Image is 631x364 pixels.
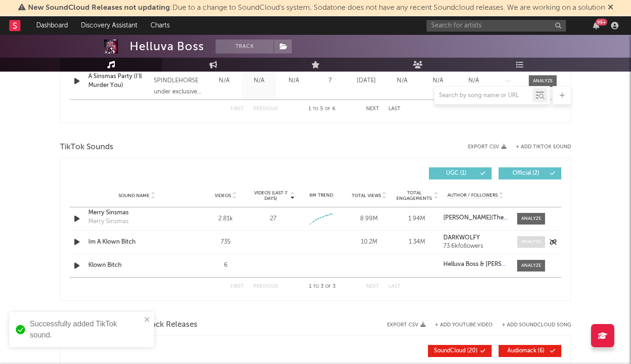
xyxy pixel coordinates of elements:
[443,215,508,221] a: [PERSON_NAME](The Living Tombstone)
[352,193,381,199] span: Total Views
[366,106,379,112] button: Next
[435,323,493,328] button: + Add YouTube Video
[516,145,571,150] button: + Add TikTok Sound
[366,284,379,289] button: Next
[144,16,176,35] a: Charts
[314,76,346,86] div: 7
[429,167,492,179] button: UGC(1)
[313,285,319,289] span: to
[388,284,401,289] button: Last
[499,167,561,179] button: Official(2)
[422,76,454,86] div: N/A
[300,192,343,199] div: 6M Trend
[252,190,289,201] span: Videos (last 7 days)
[253,284,278,289] button: Previous
[443,235,508,241] a: DARKWOLFY
[443,235,480,241] strong: DARKWOLFY
[426,323,493,328] div: + Add YouTube Video
[443,243,508,250] div: 73.6k followers
[244,76,274,86] div: N/A
[593,22,599,29] button: 99+
[253,106,278,112] button: Previous
[60,142,113,153] span: TikTok Sounds
[88,217,129,226] div: Merry Sinsmas
[608,4,613,12] span: Dismiss
[348,214,391,224] div: 8.99M
[434,92,532,99] input: Search by song name or URL
[296,281,348,292] div: 1 3 3
[493,323,571,328] button: + Add SoundCloud Song
[270,214,276,224] div: 27
[88,261,185,270] a: Klown Bitch
[230,106,244,112] button: First
[130,40,204,53] div: Helluva Boss
[434,348,466,354] span: SoundCloud
[204,261,247,270] div: 6
[88,72,149,90] a: A Sinsmas Party (I'll Murder You)
[216,40,274,53] button: Track
[435,171,478,176] span: UGC ( 1 )
[325,107,330,111] span: of
[596,19,607,26] div: 99 +
[144,316,151,324] button: close
[351,76,382,86] div: [DATE]
[447,192,498,199] span: Author / Followers
[154,64,204,98] div: © 2024 SPINDLEHORSE under exclusive license to Atlantic Recording Corporation
[458,76,489,86] div: N/A
[443,215,558,221] strong: [PERSON_NAME](The Living Tombstone)
[215,193,231,199] span: Videos
[499,345,561,357] button: Audiomack(6)
[30,318,141,341] div: Successfully added TikTok sound.
[428,345,492,357] button: SoundCloud(20)
[443,261,508,268] a: Helluva Boss & [PERSON_NAME] & [PERSON_NAME]
[387,322,426,328] button: Export CSV
[468,144,506,150] button: Export CSV
[88,238,185,247] a: Im A Klown Bïtch
[74,16,144,35] a: Discovery Assistant
[427,20,566,32] input: Search for artists
[230,284,244,289] button: First
[204,238,247,247] div: 735
[434,348,478,354] span: ( 20 )
[348,238,391,247] div: 10.2M
[506,145,571,150] button: + Add TikTok Sound
[325,285,331,289] span: of
[279,76,309,86] div: N/A
[313,107,318,111] span: to
[388,106,401,112] button: Last
[209,76,239,86] div: N/A
[443,261,588,267] strong: Helluva Boss & [PERSON_NAME] & [PERSON_NAME]
[507,348,536,354] span: Audiomack
[505,171,547,176] span: Official ( 2 )
[204,214,247,224] div: 2.81k
[88,208,185,218] a: Merry Sinsmas
[30,16,74,35] a: Dashboard
[505,348,547,354] span: ( 6 )
[395,190,433,201] span: Total Engagements
[296,104,348,115] div: 1 5 6
[118,193,150,199] span: Sound Name
[395,238,439,247] div: 1.34M
[28,4,605,12] span: : Due to a change to SoundCloud's system, Sodatone does not have any recent Soundcloud releases. ...
[395,214,439,224] div: 1.94M
[387,76,418,86] div: N/A
[28,4,170,12] span: New SoundCloud Releases not updating
[502,323,571,328] button: + Add SoundCloud Song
